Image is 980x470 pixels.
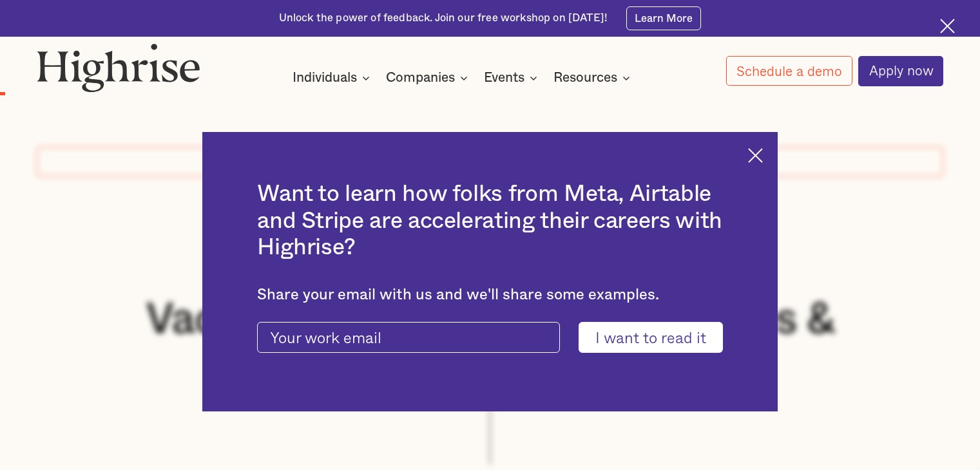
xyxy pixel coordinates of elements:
img: Cross icon [748,148,763,163]
div: Companies [386,70,472,86]
div: Companies [386,70,455,86]
div: Individuals [293,70,357,86]
div: Resources [553,70,634,86]
div: Individuals [293,70,374,86]
div: Resources [553,70,617,86]
div: Share your email with us and we'll share some examples. [257,286,722,304]
h2: Want to learn how folks from Meta, Airtable and Stripe are accelerating their careers with Highrise? [257,181,722,261]
div: Events [484,70,541,86]
a: Apply now [858,56,943,86]
div: Events [484,70,524,86]
img: Highrise logo [37,43,200,93]
form: current-ascender-blog-article-modal-form [257,322,722,353]
div: Unlock the power of feedback. Join our free workshop on [DATE]! [279,11,608,26]
input: Your work email [257,322,560,353]
a: Schedule a demo [726,56,852,86]
img: Cross icon [940,19,955,33]
input: I want to read it [579,322,723,353]
a: Learn More [626,6,702,30]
